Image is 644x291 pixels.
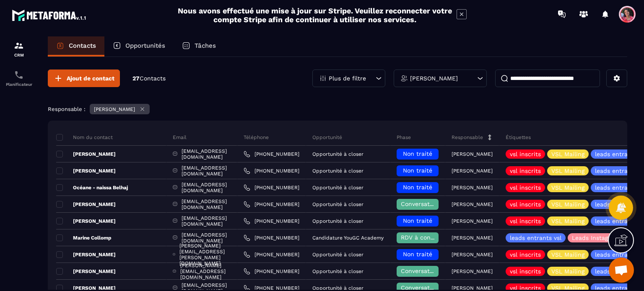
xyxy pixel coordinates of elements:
[56,134,113,141] p: Nom du contact
[452,268,493,274] p: [PERSON_NAME]
[403,150,432,157] span: Non traité
[94,106,135,112] p: [PERSON_NAME]
[2,82,36,87] p: Planificateur
[452,252,493,258] p: [PERSON_NAME]
[506,134,531,141] p: Étiquettes
[125,42,165,49] p: Opportunités
[410,75,458,81] p: [PERSON_NAME]
[403,184,432,191] span: Non traité
[401,234,455,241] span: RDV à confimer ❓
[173,134,187,141] p: Email
[244,218,299,224] a: [PHONE_NUMBER]
[312,134,342,141] p: Opportunité
[244,251,299,258] a: [PHONE_NUMBER]
[177,6,452,24] h2: Nous avons effectué une mise à jour sur Stripe. Veuillez reconnecter votre compte Stripe afin de ...
[312,218,364,224] p: Opportunité à closer
[452,235,493,241] p: [PERSON_NAME]
[401,268,466,274] span: Conversation en cours
[244,151,299,157] a: [PHONE_NUMBER]
[14,41,24,51] img: formation
[312,151,364,157] p: Opportunité à closer
[510,151,541,157] p: vsl inscrits
[551,252,584,258] p: VSL Mailing
[551,218,584,224] p: VSL Mailing
[452,151,493,157] p: [PERSON_NAME]
[312,185,364,191] p: Opportunité à closer
[510,235,561,241] p: leads entrants vsl
[56,201,116,208] p: [PERSON_NAME]
[452,201,493,207] p: [PERSON_NAME]
[551,285,584,291] p: VSL Mailing
[401,201,466,207] span: Conversation en cours
[2,53,36,57] p: CRM
[403,167,432,174] span: Non traité
[312,252,364,258] p: Opportunité à closer
[140,75,166,82] span: Contacts
[12,8,87,23] img: logo
[403,251,432,258] span: Non traité
[452,218,493,224] p: [PERSON_NAME]
[244,234,299,241] a: [PHONE_NUMBER]
[56,251,116,258] p: [PERSON_NAME]
[452,134,483,141] p: Responsable
[551,168,584,174] p: VSL Mailing
[48,36,104,57] a: Contacts
[572,235,619,241] p: Leads Instagram
[510,185,541,191] p: vsl inscrits
[510,268,541,274] p: vsl inscrits
[48,106,86,112] p: Responsable :
[510,285,541,291] p: vsl inscrits
[452,168,493,174] p: [PERSON_NAME]
[14,70,24,80] img: scheduler
[403,217,432,224] span: Non traité
[56,151,116,157] p: [PERSON_NAME]
[510,168,541,174] p: vsl inscrits
[2,34,36,64] a: formationformationCRM
[452,285,493,291] p: [PERSON_NAME]
[56,218,116,224] p: [PERSON_NAME]
[56,234,112,241] p: Marine Collomp
[401,284,466,291] span: Conversation en cours
[244,167,299,174] a: [PHONE_NUMBER]
[56,184,128,191] p: Océane - naissa Belhaj
[244,201,299,208] a: [PHONE_NUMBER]
[69,42,96,49] p: Contacts
[244,134,269,141] p: Téléphone
[312,168,364,174] p: Opportunité à closer
[2,64,36,93] a: schedulerschedulerPlanificateur
[56,167,116,174] p: [PERSON_NAME]
[609,258,634,283] div: Ouvrir le chat
[551,151,584,157] p: VSL Mailing
[195,42,216,49] p: Tâches
[104,36,174,57] a: Opportunités
[551,201,584,207] p: VSL Mailing
[48,70,120,87] button: Ajout de contact
[132,75,166,82] p: 27
[397,134,411,141] p: Phase
[56,268,116,275] p: [PERSON_NAME]
[312,235,384,241] p: Candidature YouGC Academy
[312,268,364,274] p: Opportunité à closer
[329,75,366,81] p: Plus de filtre
[452,185,493,191] p: [PERSON_NAME]
[510,252,541,258] p: vsl inscrits
[312,285,364,291] p: Opportunité à closer
[312,201,364,207] p: Opportunité à closer
[174,36,224,57] a: Tâches
[244,268,299,275] a: [PHONE_NUMBER]
[551,185,584,191] p: VSL Mailing
[510,201,541,207] p: vsl inscrits
[244,184,299,191] a: [PHONE_NUMBER]
[67,74,114,82] span: Ajout de contact
[551,268,584,274] p: VSL Mailing
[510,218,541,224] p: vsl inscrits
